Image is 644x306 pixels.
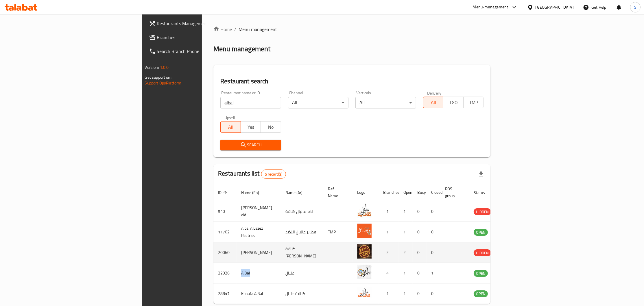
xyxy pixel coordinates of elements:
td: علبال [281,263,323,283]
td: كنافة [PERSON_NAME] [281,242,323,263]
td: 0 [413,222,427,242]
span: OPEN [474,229,488,236]
span: 1.0.0 [160,64,169,71]
span: 5 record(s) [261,172,286,177]
h2: Restaurant search [220,77,484,86]
td: كنافة علبال [281,283,323,304]
td: 0 [413,283,427,304]
label: Delivery [427,91,442,95]
a: Branches [144,30,250,44]
button: Search [220,140,281,150]
span: POS group [445,185,462,199]
th: Open [399,184,413,201]
td: 4 [379,263,399,283]
img: AlBal [357,265,372,279]
td: فطاير عالبال اللذيذ [281,222,323,242]
img: albal Kunafa-old [357,203,372,217]
td: 1 [379,222,399,242]
button: All [423,97,444,108]
td: 1 [399,263,413,283]
label: Upsell [224,115,235,119]
span: TGO [446,98,461,107]
a: Search Branch Phone [144,44,250,58]
span: Name (Ar) [285,189,310,196]
span: Search Branch Phone [157,48,245,55]
span: All [426,98,441,107]
td: 0 [427,283,440,304]
th: Busy [413,184,427,201]
table: enhanced table [213,184,519,304]
div: [GEOGRAPHIC_DATA] [536,4,574,10]
span: ID [218,189,229,196]
th: Branches [379,184,399,201]
td: 1 [399,283,413,304]
span: Branches [157,34,245,41]
td: [PERSON_NAME] [237,242,281,263]
td: 1 [399,201,413,222]
img: Albal AlLazez Pastries [357,224,372,238]
input: Search for restaurant name or ID.. [220,97,281,108]
th: Closed [427,184,440,201]
span: All [223,123,239,131]
img: Kunafa AlBal [357,285,372,300]
button: TGO [443,97,464,108]
td: 2 [399,242,413,263]
td: TMP [323,222,353,242]
div: Menu-management [473,4,508,11]
button: No [261,121,281,133]
span: OPEN [474,290,488,297]
div: All [355,97,416,108]
span: S [634,4,636,10]
td: Kunafa AlBal [237,283,281,304]
a: Support.OpsPlatform [145,79,182,87]
td: 1 [399,222,413,242]
img: Kunafah Ibn Albalad [357,244,372,259]
span: No [263,123,279,131]
span: Search [225,141,276,149]
span: Restaurants Management [157,20,245,27]
span: OPEN [474,270,488,277]
td: 0 [427,222,440,242]
a: Restaurants Management [144,16,250,30]
span: HIDDEN [474,250,491,256]
td: 1 [379,283,399,304]
td: 0 [413,263,427,283]
td: 1 [427,263,440,283]
td: [PERSON_NAME]-old [237,201,281,222]
button: All [220,121,241,133]
span: TMP [466,98,481,107]
td: 0 [427,201,440,222]
td: 0 [413,201,427,222]
td: 0 [427,242,440,263]
span: Status [474,189,492,196]
td: AlBal [237,263,281,283]
td: 1 [379,201,399,222]
h2: Restaurants list [218,169,286,179]
nav: breadcrumb [213,26,490,33]
td: 2 [379,242,399,263]
span: Yes [243,123,259,131]
span: Version: [145,64,159,71]
td: عالبال كنافة-old [281,201,323,222]
td: Albal AlLazez Pastries [237,222,281,242]
div: Total records count [261,169,286,179]
div: All [288,97,349,108]
span: Menu management [239,26,277,33]
span: HIDDEN [474,209,491,215]
button: TMP [463,97,484,108]
span: Name (En) [241,189,267,196]
div: HIDDEN [474,249,491,256]
td: 0 [413,242,427,263]
button: Yes [241,121,261,133]
span: Get support on: [145,73,171,81]
span: Ref. Name [328,185,346,199]
th: Logo [353,184,379,201]
div: Export file [474,167,488,181]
